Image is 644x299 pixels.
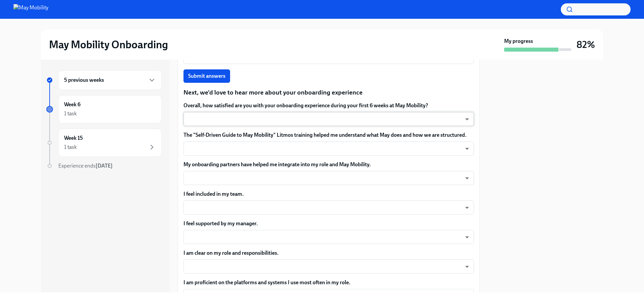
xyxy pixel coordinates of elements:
h2: May Mobility Onboarding [49,38,168,51]
label: I am clear on my role and responsibilities. [183,249,474,257]
div: ​ [183,200,474,215]
label: My onboarding partners have helped me integrate into my role and May Mobility. [183,161,474,168]
div: ​ [183,112,474,126]
div: 1 task [64,110,77,117]
h3: 82% [577,39,595,51]
span: Experience ends [58,163,113,169]
div: ​ [183,259,474,274]
span: Submit answers [188,73,225,79]
a: Week 61 task [46,95,162,123]
label: The "Self-Driven Guide to May Mobility" Litmos training helped me understand what May does and ho... [183,131,474,139]
h6: 5 previous weeks [64,76,104,84]
label: Overall, how satisfied are you with your onboarding experience during your first 6 weeks at May M... [183,102,474,109]
div: 5 previous weeks [58,70,162,90]
label: I am proficient on the platforms and systems I use most often in my role. [183,279,474,286]
label: I feel included in my team. [183,190,474,198]
button: Submit answers [183,69,230,83]
strong: [DATE] [96,163,113,169]
div: 1 task [64,143,77,151]
div: ​ [183,230,474,244]
div: ​ [183,141,474,156]
a: Week 151 task [46,129,162,157]
label: I feel supported by my manager. [183,220,474,227]
strong: My progress [504,38,533,45]
div: ​ [183,171,474,185]
h6: Week 15 [64,134,83,142]
img: May Mobility [13,4,48,15]
p: Next, we'd love to hear more about your onboarding experience [183,88,474,97]
h6: Week 6 [64,101,80,108]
